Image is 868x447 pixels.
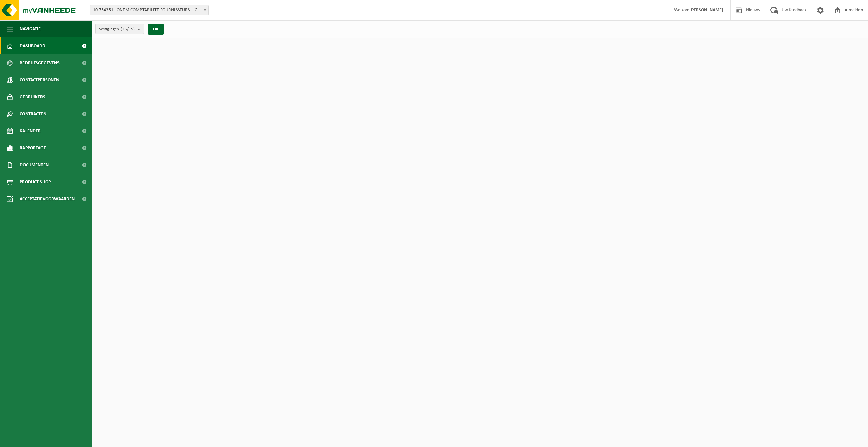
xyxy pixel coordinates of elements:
[20,156,49,173] span: Documenten
[689,7,723,13] strong: [PERSON_NAME]
[121,27,135,31] count: (15/15)
[20,88,45,105] span: Gebruikers
[20,139,46,156] span: Rapportage
[20,37,45,54] span: Dashboard
[20,54,60,71] span: Bedrijfsgegevens
[95,24,144,34] button: Vestigingen(15/15)
[20,20,41,37] span: Navigatie
[90,5,209,15] span: 10-754351 - ONEM COMPTABILITE FOURNISSEURS - BRUXELLES
[148,24,164,35] button: OK
[90,5,208,15] span: 10-754351 - ONEM COMPTABILITE FOURNISSEURS - BRUXELLES
[20,122,41,139] span: Kalender
[20,71,59,88] span: Contactpersonen
[20,105,46,122] span: Contracten
[20,191,75,208] span: Acceptatievoorwaarden
[99,24,135,34] span: Vestigingen
[20,173,51,191] span: Product Shop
